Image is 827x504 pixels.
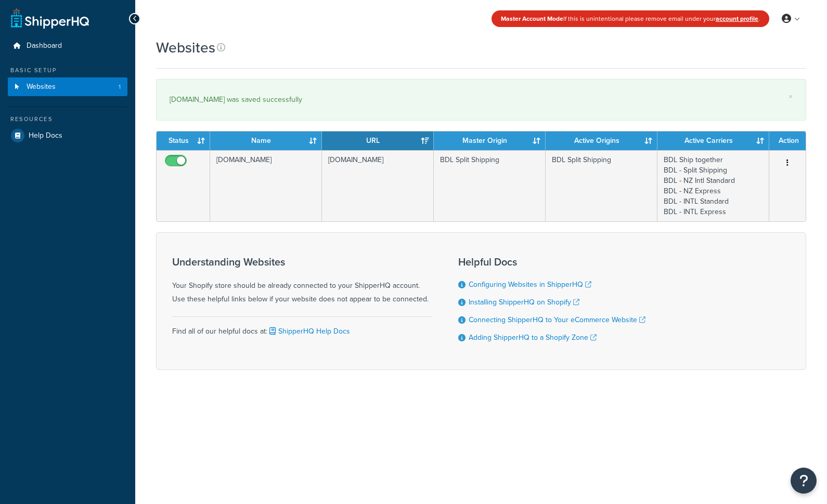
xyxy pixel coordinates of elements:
[27,42,62,50] span: Dashboard
[170,92,793,107] div: [DOMAIN_NAME] was saved successfully
[657,150,769,221] td: BDL Ship together BDL - Split Shipping BDL - NZ Intl Standard BDL - NZ Express BDL - INTL Standar...
[157,131,210,150] th: Status: activate to sort column ascending
[469,332,597,343] a: Adding ShipperHQ to a Shopify Zone
[172,316,432,338] div: Find all of our helpful docs at:
[8,36,127,56] a: Dashboard
[469,279,591,290] a: Configuring Websites in ShipperHQ
[210,131,322,150] th: Name: activate to sort column ascending
[8,115,127,124] div: Resources
[119,83,121,91] span: 1
[434,150,546,221] td: BDL Split Shipping
[789,92,793,101] a: ×
[27,83,56,91] span: Websites
[210,150,322,221] td: [DOMAIN_NAME]
[657,131,769,150] th: Active Carriers: activate to sort column ascending
[29,131,62,140] span: Help Docs
[172,256,432,306] div: Your Shopify store should be already connected to your ShipperHQ account. Use these helpful links...
[156,37,215,58] h1: Websites
[492,10,769,27] div: If this is unintentional please remove email under your .
[501,14,563,23] strong: Master Account Mode
[546,131,657,150] th: Active Origins: activate to sort column ascending
[11,8,89,29] a: ShipperHQ Home
[322,150,434,221] td: [DOMAIN_NAME]
[434,131,546,150] th: Master Origin: activate to sort column ascending
[267,326,350,337] a: ShipperHQ Help Docs
[769,131,806,150] th: Action
[716,14,758,23] a: account profile
[458,256,645,268] h3: Helpful Docs
[8,66,127,75] div: Basic Setup
[8,77,127,97] a: Websites 1
[322,131,434,150] th: URL: activate to sort column ascending
[469,314,645,325] a: Connecting ShipperHQ to Your eCommerce Website
[469,297,579,308] a: Installing ShipperHQ on Shopify
[8,77,127,97] li: Websites
[172,256,432,268] h3: Understanding Websites
[546,150,657,221] td: BDL Split Shipping
[791,468,817,494] button: Open Resource Center
[8,126,127,145] a: Help Docs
